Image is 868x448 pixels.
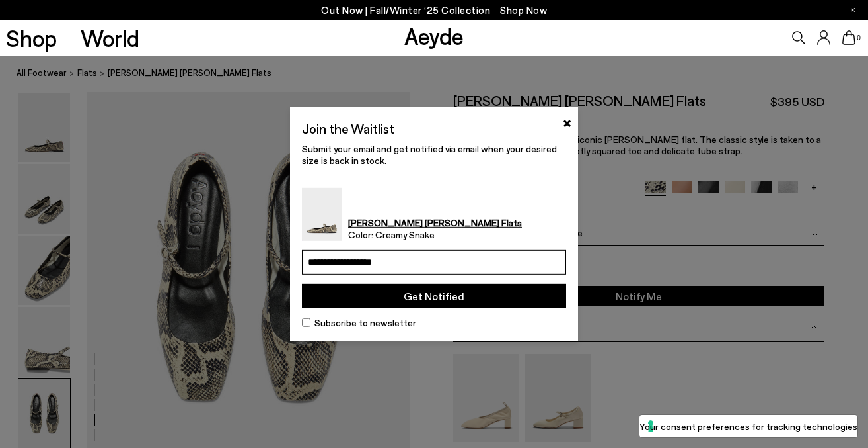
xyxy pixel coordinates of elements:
[563,113,571,129] button: ×
[302,188,342,241] img: Uma Mary-Janes Flats
[302,316,566,330] label: Subscribe to newsletter
[302,318,310,327] input: Subscribe to newsletter
[6,26,57,50] a: Shop
[321,2,547,19] p: Out Now | Fall/Winter ‘25 Collection
[302,142,566,166] p: Submit your email and get notified via email when your desired size is back in stock.
[500,4,547,16] span: Navigate to /collections/new-in
[302,118,394,137] h2: Join the Waitlist
[404,22,464,50] a: Aeyde
[639,420,857,433] label: Your consent preferences for tracking technologies
[855,34,862,42] span: 0
[81,26,139,50] a: World
[842,30,855,45] a: 0
[348,229,522,241] span: Color: Creamy Snake
[302,284,566,308] button: Get Notified
[348,216,522,228] strong: [PERSON_NAME] [PERSON_NAME] Flats
[639,415,857,437] button: Your consent preferences for tracking technologies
